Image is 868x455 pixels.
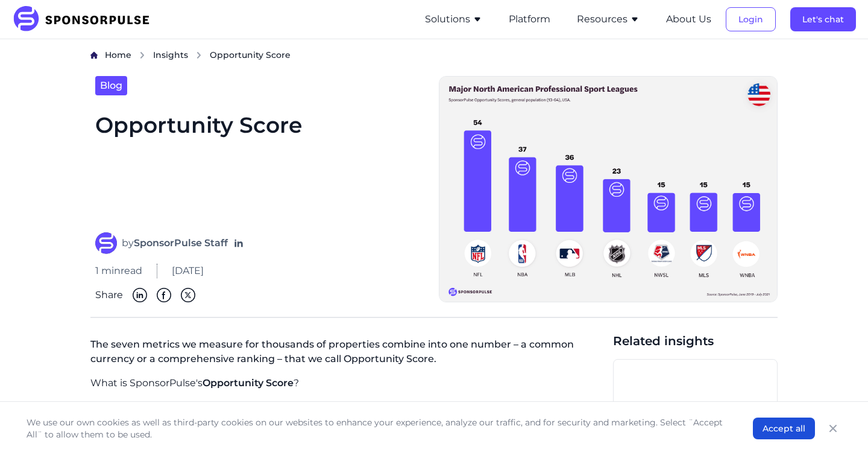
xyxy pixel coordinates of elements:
[157,288,171,302] img: Facebook
[90,332,603,376] p: The seven metrics we measure for thousands of properties combine into one number – a common curre...
[133,288,147,302] img: Linkedin
[509,14,550,25] a: Platform
[210,49,291,61] span: Opportunity Score
[509,12,550,27] button: Platform
[753,418,815,439] button: Accept all
[105,49,131,60] span: Home
[134,237,228,249] strong: SponsorPulse Staff
[139,51,146,59] img: chevron right
[105,49,131,62] a: Home
[726,7,776,31] button: Login
[95,76,127,95] a: Blog
[790,7,856,31] button: Let's chat
[27,416,729,441] p: We use our own cookies as well as third-party cookies on our websites to enhance your experience,...
[122,236,228,250] span: by
[425,12,482,27] button: Solutions
[153,49,188,60] span: Insights
[172,264,204,278] span: [DATE]
[90,51,98,59] img: Home
[195,51,203,59] img: chevron right
[153,49,188,62] a: Insights
[233,237,245,249] a: Follow on LinkedIn
[90,376,603,390] p: What is SponsorPulse's ?
[12,6,159,33] img: SponsorPulse
[95,264,142,278] span: 1 min read
[666,14,711,25] a: About Us
[726,14,776,25] a: Login
[95,232,117,254] img: SponsorPulse Staff
[666,12,711,27] button: About Us
[790,14,856,25] a: Let's chat
[95,288,123,302] span: Share
[95,110,424,218] h1: Opportunity Score
[577,12,640,27] button: Resources
[613,332,778,349] span: Related insights
[203,377,294,389] span: Opportunity Score
[181,288,195,302] img: Twitter
[825,420,841,437] button: Close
